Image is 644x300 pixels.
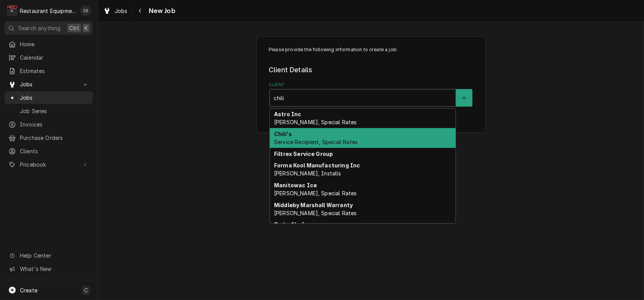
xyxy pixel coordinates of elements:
div: R [7,5,18,16]
div: Restaurant Equipment Diagnostics [20,7,76,15]
span: [PERSON_NAME], Special Rates [274,210,357,216]
a: Jobs [5,91,93,104]
p: Please provide the following information to create a job: [269,46,473,53]
strong: Forma Kool Manufacturing Inc [274,162,360,169]
span: Jobs [20,94,89,102]
svg: Create New Client [462,95,466,101]
span: Service Recipient, Special Rates [274,139,358,145]
span: What's New [20,265,88,273]
span: Jobs [115,7,128,15]
span: [PERSON_NAME], Special Rates [274,190,357,196]
span: Home [20,40,89,48]
div: Job Create/Update Form [269,46,473,107]
a: Go to What's New [5,263,93,275]
span: Create [20,287,37,294]
div: EB [80,5,91,16]
strong: Astro Inc [274,111,301,117]
div: Client [269,82,473,107]
a: Go to Pricebook [5,158,93,171]
span: [PERSON_NAME], Installs [274,170,341,177]
a: Calendar [5,51,93,64]
span: [PERSON_NAME], Special Rates [274,119,357,125]
span: K [84,24,88,32]
span: Pricebook [20,161,78,169]
a: Estimates [5,65,93,77]
strong: Filtrex Service Group [274,151,333,157]
span: Clients [20,147,89,155]
a: Home [5,38,93,50]
span: Jobs [20,80,78,88]
span: Calendar [20,54,89,62]
a: Job Series [5,105,93,117]
button: Navigate back [134,5,146,17]
span: Search anything [18,24,60,32]
legend: Client Details [269,65,473,75]
button: Search anythingCtrlK [5,21,93,35]
button: Create New Client [456,89,472,107]
strong: TurboChef [274,221,304,228]
a: Jobs [100,5,131,17]
span: Estimates [20,67,89,75]
span: Job Series [20,107,89,115]
span: Ctrl [69,24,79,32]
div: Restaurant Equipment Diagnostics's Avatar [7,5,18,16]
a: Go to Help Center [5,249,93,262]
a: Purchase Orders [5,131,93,144]
a: Invoices [5,118,93,131]
span: Purchase Orders [20,134,89,142]
strong: Middleby Marshall Warranty [274,202,353,208]
a: Go to Jobs [5,78,93,91]
strong: Chili's [274,131,292,137]
strong: Manitowac Ice [274,182,317,188]
span: New Job [146,6,175,16]
div: Job Create/Update [256,37,486,133]
span: Help Center [20,251,88,259]
span: Invoices [20,120,89,128]
div: Emily Bird's Avatar [80,5,91,16]
span: C [84,286,88,294]
label: Client [269,82,473,88]
a: Clients [5,145,93,157]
